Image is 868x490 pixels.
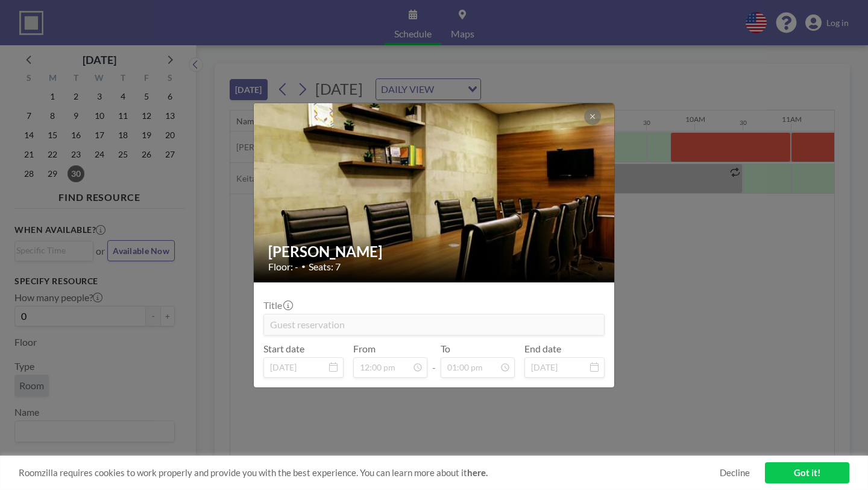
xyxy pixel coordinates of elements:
label: End date [524,343,561,355]
label: From [353,343,376,355]
span: • [301,262,306,271]
a: here. [467,467,488,478]
input: (No title) [264,314,604,335]
h2: [PERSON_NAME] [268,243,601,261]
a: Got it! [765,462,849,483]
span: Seats: 7 [309,261,341,273]
label: Start date [263,343,304,355]
a: Decline [720,467,750,479]
label: Title [263,299,292,311]
span: Floor: - [268,261,298,273]
label: To [441,343,450,355]
span: Roomzilla requires cookies to work properly and provide you with the best experience. You can lea... [19,467,720,479]
img: 537.jpg [254,72,615,313]
span: - [432,347,436,374]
